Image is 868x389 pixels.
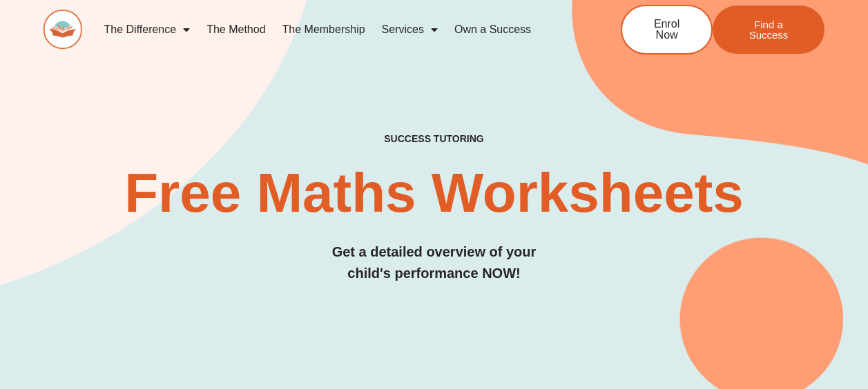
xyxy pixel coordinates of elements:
span: Find a Success [733,19,804,40]
a: The Method [198,14,273,46]
h3: Get a detailed overview of your child's performance NOW! [44,241,824,284]
h4: SUCCESS TUTORING​ [44,133,824,145]
a: The Difference [96,14,199,46]
nav: Menu [96,14,577,46]
a: The Membership [274,14,374,46]
h2: Free Maths Worksheets​ [44,166,824,221]
span: Enrol Now [643,19,691,41]
a: Services [374,14,446,46]
a: Enrol Now [621,5,713,54]
a: Own a Success [446,14,539,46]
a: Find a Success [713,6,824,54]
